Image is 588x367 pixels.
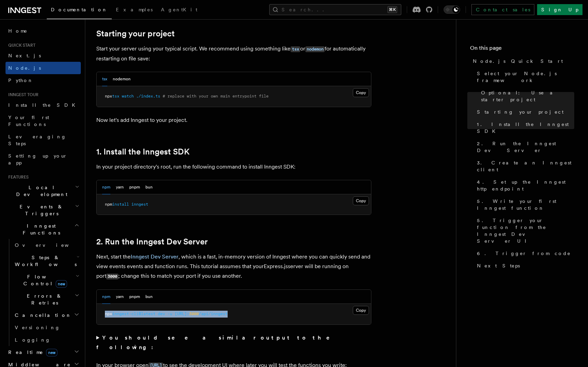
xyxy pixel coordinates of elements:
[6,150,81,169] a: Setting up your app
[474,214,574,247] a: 5. Trigger your function from the Inngest Dev Server UI
[6,99,81,111] a: Install the SDK
[12,254,77,268] span: Steps & Workflows
[96,333,371,352] summary: You should see a similar output to the following:
[6,349,57,356] span: Realtime
[6,49,81,62] a: Next.js
[353,306,369,315] button: Copy
[478,87,574,106] a: Optional: Use a starter project
[96,44,371,64] p: Start your server using your typical script. We recommend using something like or for automatical...
[56,280,67,288] span: new
[199,311,228,316] span: /api/inngest
[473,58,563,65] span: Node.js Quick Start
[474,260,574,272] a: Next Steps
[96,252,371,281] p: Next, start the , which is a fast, in-memory version of Inngest where you can quickly send and vi...
[12,239,81,251] a: Overview
[6,130,81,150] a: Leveraging Steps
[353,88,369,97] button: Copy
[46,349,57,356] span: new
[15,337,51,343] span: Logging
[12,312,72,319] span: Cancellation
[6,222,74,236] span: Inngest Functions
[6,74,81,87] a: Python
[145,290,153,304] button: bun
[6,220,81,239] button: Inngest Functions
[8,134,66,146] span: Leveraging Steps
[15,242,86,248] span: Overview
[102,72,107,86] button: tsx
[477,198,574,211] span: 5. Write your first Inngest function
[470,55,574,67] a: Node.js Quick Start
[167,311,172,316] span: -u
[12,321,81,334] a: Versioning
[106,274,118,279] code: 3000
[8,27,28,34] span: Home
[161,7,197,12] span: AgentKit
[477,159,574,173] span: 3. Create an Inngest client
[6,346,81,358] button: Realtimenew
[157,2,202,19] a: AgentKit
[474,67,574,87] a: Select your Node.js framework
[305,45,325,52] a: nodemon
[12,273,76,287] span: Flow Control
[6,239,81,346] div: Inngest Functions
[189,311,199,316] span: 3000
[136,94,160,99] span: ./index.ts
[112,94,119,99] span: tsx
[6,92,39,98] span: Inngest tour
[175,311,189,316] span: [URL]:
[96,237,208,246] a: 2. Run the Inngest Dev Server
[6,62,81,74] a: Node.js
[470,44,574,55] h4: On this page
[102,180,110,194] button: npm
[116,290,124,304] button: yarn
[477,250,571,257] span: 6. Trigger from code
[96,147,189,157] a: 1. Install the Inngest SDK
[474,195,574,214] a: 5. Write your first Inngest function
[105,311,112,316] span: npx
[8,65,41,71] span: Node.js
[145,180,153,194] button: bun
[6,200,81,220] button: Events & Triggers
[116,180,124,194] button: yarn
[12,251,81,271] button: Steps & Workflows
[6,184,75,198] span: Local Development
[291,46,300,52] code: tsx
[474,137,574,157] a: 2. Run the Inngest Dev Server
[477,108,564,115] span: Starting your project
[6,111,81,130] a: Your first Functions
[474,106,574,118] a: Starting your project
[105,94,112,99] span: npx
[8,115,49,127] span: Your first Functions
[112,202,129,207] span: install
[477,262,520,269] span: Next Steps
[444,5,460,14] button: Toggle dark mode
[6,174,29,180] span: Features
[113,72,131,86] button: nodemon
[8,53,41,58] span: Next.js
[158,311,165,316] span: dev
[353,196,369,205] button: Copy
[122,94,134,99] span: watch
[481,89,574,103] span: Optional: Use a starter project
[12,309,81,321] button: Cancellation
[96,115,371,125] p: Now let's add Inngest to your project.
[47,2,112,19] a: Documentation
[12,290,81,309] button: Errors & Retries
[388,6,397,13] kbd: ⌘K
[131,202,148,207] span: inngest
[112,2,157,19] a: Examples
[474,157,574,176] a: 3. Create an Inngest client
[8,78,33,83] span: Python
[477,217,574,244] span: 5. Trigger your function from the Inngest Dev Server UI
[51,7,108,12] span: Documentation
[474,118,574,137] a: 1. Install the Inngest SDK
[269,4,401,15] button: Search...⌘K
[474,247,574,260] a: 6. Trigger from code
[105,202,112,207] span: npm
[305,46,325,52] code: nodemon
[12,271,81,290] button: Flow Controlnew
[291,45,300,52] a: tsx
[12,334,81,346] a: Logging
[537,4,582,15] a: Sign Up
[129,180,140,194] button: pnpm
